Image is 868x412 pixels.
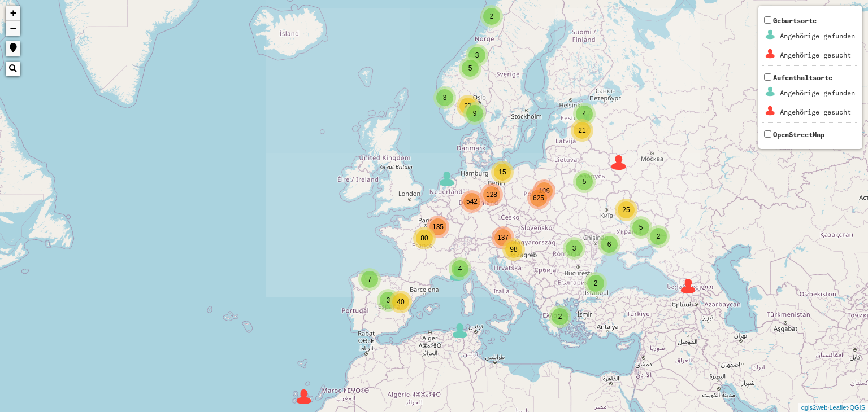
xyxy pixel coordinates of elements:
[387,296,390,304] span: 3
[829,404,848,411] a: Leaflet
[498,168,506,176] span: 15
[607,240,611,248] span: 6
[497,234,509,242] span: 137
[368,275,372,283] span: 7
[773,130,824,139] span: OpenStreetMap
[6,41,20,56] a: Show me where I am
[486,191,497,199] span: 128
[762,73,857,122] span: Aufenthaltsorte
[583,178,587,186] span: 5
[468,64,472,72] span: 5
[432,223,444,231] span: 135
[510,246,517,253] span: 98
[639,223,643,231] span: 5
[762,16,857,65] span: Geburtsorte
[458,265,462,273] span: 4
[473,109,477,117] span: 9
[622,206,630,214] span: 25
[533,194,544,202] span: 625
[764,16,771,24] input: GeburtsorteAngehörige gefundenAngehörige gesucht
[578,126,585,134] span: 21
[539,187,550,195] span: 106
[779,27,856,45] td: Angehörige gefunden
[420,234,428,242] span: 80
[657,233,661,240] span: 2
[443,94,447,102] span: 3
[6,6,20,21] a: Zoom in
[583,110,587,118] span: 4
[763,28,778,42] img: Geburtsorte_2_Angeh%C3%B6rigegefunden0.png
[475,51,479,59] span: 3
[490,12,494,20] span: 2
[801,404,827,411] a: qgis2web
[572,244,576,252] span: 3
[6,21,20,36] a: Zoom out
[764,73,771,81] input: AufenthaltsorteAngehörige gefundenAngehörige gesucht
[397,298,404,306] span: 40
[779,46,856,64] td: Angehörige gesucht
[779,84,856,102] td: Angehörige gefunden
[763,47,778,61] img: Geburtsorte_2_Angeh%C3%B6rigegesucht1.png
[558,313,562,321] span: 2
[779,103,856,121] td: Angehörige gesucht
[764,130,771,138] input: OpenStreetMap
[763,85,778,99] img: Aufenthaltsorte_1_Angeh%C3%B6rigegefunden0.png
[464,102,471,110] span: 27
[763,104,778,118] img: Aufenthaltsorte_1_Angeh%C3%B6rigegesucht1.png
[849,404,865,411] a: QGIS
[466,198,478,205] span: 542
[594,279,598,287] span: 2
